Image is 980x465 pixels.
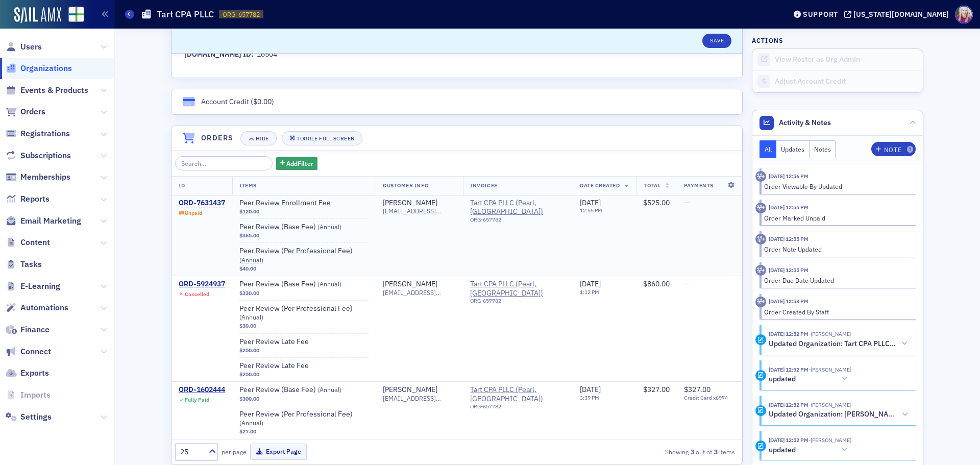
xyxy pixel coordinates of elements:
[803,10,838,19] div: Support
[643,279,670,288] span: $860.00
[6,215,81,227] a: Email Marketing
[383,280,437,289] a: [PERSON_NAME]
[764,213,909,223] div: Order Marked Unpaid
[239,410,369,428] a: Peer Review (Per Professional Fee) (Annual)
[20,302,68,313] span: Automations
[317,280,341,288] span: ( Annual )
[470,216,566,227] div: ORG-657782
[6,259,42,270] a: Tasks
[239,361,368,371] a: Peer Review Late Fee
[179,182,185,189] span: ID
[752,70,923,92] a: Adjust Account Credit
[282,131,362,145] button: Toggle Full Screen
[884,147,901,153] div: Note
[20,346,51,357] span: Connect
[239,280,368,289] span: Peer Review (Base Fee)
[239,208,259,215] span: $120.00
[684,182,714,189] span: Payments
[556,447,736,456] div: Showing out of items
[769,330,808,337] time: 9/19/2025 12:52 PM
[702,34,731,48] button: Save
[808,330,851,337] span: Raegen Nuffer
[6,389,51,401] a: Imports
[20,324,50,335] span: Finance
[383,199,437,208] a: [PERSON_NAME]
[184,49,253,60] div: [DOMAIN_NAME] ID:
[257,49,277,60] div: 16504
[776,140,810,158] button: Updates
[764,182,909,191] div: Order Viewable By Updated
[239,337,368,347] a: Peer Review Late Fee
[955,6,973,23] span: Profile
[256,136,269,141] div: Hide
[239,428,256,435] span: $27.00
[239,410,369,428] span: Peer Review (Per Professional Fee)
[6,193,50,205] a: Reports
[769,374,851,384] button: updated
[871,142,916,156] button: Note
[240,131,276,145] button: Hide
[844,11,952,18] button: [US_STATE][DOMAIN_NAME]
[764,276,909,285] div: Order Due Date Updated
[644,182,661,189] span: Total
[769,366,808,373] time: 9/19/2025 12:52 PM
[250,444,307,459] button: Export Page
[179,280,225,289] div: ORD-5924937
[769,409,909,420] button: Updated Organization: [PERSON_NAME] CPA Firm, PLLC (Pearl, [GEOGRAPHIC_DATA])
[185,397,209,403] div: Fully Paid
[201,96,274,107] div: Account Credit ( )
[769,410,898,419] h5: Updated Organization: [PERSON_NAME] CPA Firm, PLLC (Pearl, [GEOGRAPHIC_DATA])
[239,280,368,289] a: Peer Review (Base Fee) (Annual)
[755,405,766,416] div: Activity
[808,436,851,444] span: Raegen Nuffer
[470,298,566,308] div: ORG-657782
[6,63,72,74] a: Organizations
[239,304,369,322] span: Peer Review (Per Professional Fee)
[239,256,263,264] span: ( Annual )
[769,298,808,305] time: 9/19/2025 12:53 PM
[239,304,369,322] a: Peer Review (Per Professional Fee) (Annual)
[755,234,766,244] div: Activity
[157,8,214,20] h1: Tart CPA PLLC
[179,199,225,208] div: ORD-7631437
[6,172,70,183] a: Memberships
[684,395,736,401] span: Credit Card x6974
[755,265,766,276] div: Activity
[470,385,566,413] span: Tart CPA PLLC (Pearl, MS)
[6,302,68,313] a: Automations
[14,7,61,23] img: SailAMX
[175,156,273,170] input: Search…
[239,371,259,378] span: $250.00
[580,182,620,189] span: Date Created
[769,173,808,180] time: 9/19/2025 12:56 PM
[239,199,368,208] a: Peer Review Enrollment Fee
[769,401,808,408] time: 9/19/2025 12:52 PM
[712,447,719,456] strong: 3
[68,7,84,22] img: SailAMX
[185,291,209,298] div: Cancelled
[808,366,851,373] span: Raegen Nuffer
[6,106,45,117] a: Orders
[20,215,81,227] span: Email Marketing
[470,280,566,298] span: Tart CPA PLLC (Pearl, MS)
[755,203,766,213] div: Activity
[239,385,368,395] span: Peer Review (Base Fee)
[470,199,566,227] span: Tart CPA PLLC (Pearl, MS)
[239,396,259,402] span: $300.00
[297,136,354,141] div: Toggle Full Screen
[470,385,566,403] a: Tart CPA PLLC (Pearl, [GEOGRAPHIC_DATA])
[769,266,808,274] time: 9/19/2025 12:55 PM
[20,259,42,270] span: Tasks
[239,419,263,427] span: ( Annual )
[769,338,909,349] button: Updated Organization: Tart CPA PLLC (Pearl, [GEOGRAPHIC_DATA])
[853,10,949,19] div: [US_STATE][DOMAIN_NAME]
[6,128,70,139] a: Registrations
[20,389,51,401] span: Imports
[276,157,318,170] button: AddFilter
[239,347,259,354] span: $250.00
[769,204,808,211] time: 9/19/2025 12:55 PM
